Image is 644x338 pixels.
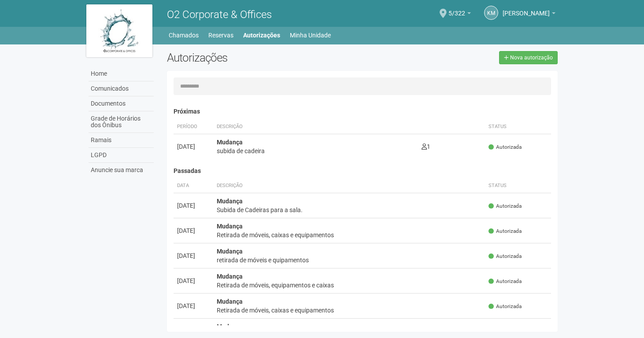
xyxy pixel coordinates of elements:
a: 5/322 [448,11,471,18]
div: [DATE] [177,276,210,285]
th: Status [485,120,551,134]
h2: Autorizações [167,51,355,64]
strong: Mudança [217,223,243,230]
span: Autorizada [489,143,522,151]
span: Autorizada [489,303,522,310]
a: Minha Unidade [290,29,331,41]
strong: Mudança [217,323,243,330]
div: [DATE] [177,251,210,260]
strong: Mudança [217,139,243,146]
a: Autorizações [243,29,280,41]
span: Karine Mansour Soares [503,1,550,17]
a: KM [484,6,498,20]
a: Nova autorização [499,51,558,64]
th: Período [174,120,213,134]
span: Autorizada [489,202,522,210]
div: [DATE] [177,142,210,151]
a: Ramais [89,133,154,148]
a: Documentos [89,96,154,111]
span: 5/322 [448,1,465,17]
div: [DATE] [177,201,210,210]
span: Nova autorização [510,55,553,61]
a: Anuncie sua marca [89,163,154,177]
a: Reservas [208,29,233,41]
div: Subida de Cadeiras para a sala. [217,206,481,214]
div: subida de cadeira [217,147,414,155]
div: [DATE] [177,301,210,310]
div: Retirada de móveis, caixas e equipamentos [217,231,481,239]
a: [PERSON_NAME] [503,11,555,18]
div: Retirada de móveis, equipamentos e caixas [217,281,481,290]
div: retirada de móveis e quipamentos [217,256,481,265]
th: Descrição [213,120,418,134]
strong: Mudança [217,248,243,255]
a: Comunicados [89,81,154,96]
a: Home [89,66,154,81]
th: Descrição [213,179,485,193]
h4: Passadas [174,168,551,174]
a: LGPD [89,148,154,163]
strong: Mudança [217,198,243,205]
span: 1 [422,143,430,150]
span: Autorizada [489,228,522,235]
a: Grade de Horários dos Ônibus [89,111,154,133]
strong: Mudança [217,273,243,280]
h4: Próximas [174,108,551,115]
img: logo.jpg [86,4,152,57]
a: Chamados [169,29,199,41]
th: Status [485,179,551,193]
div: [DATE] [177,226,210,235]
th: Data [174,179,213,193]
strong: Mudança [217,298,243,305]
span: Autorizada [489,253,522,260]
div: Retirada de móveis, caixas e equipamentos [217,306,481,315]
span: O2 Corporate & Offices [167,8,272,21]
span: Autorizada [489,278,522,285]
